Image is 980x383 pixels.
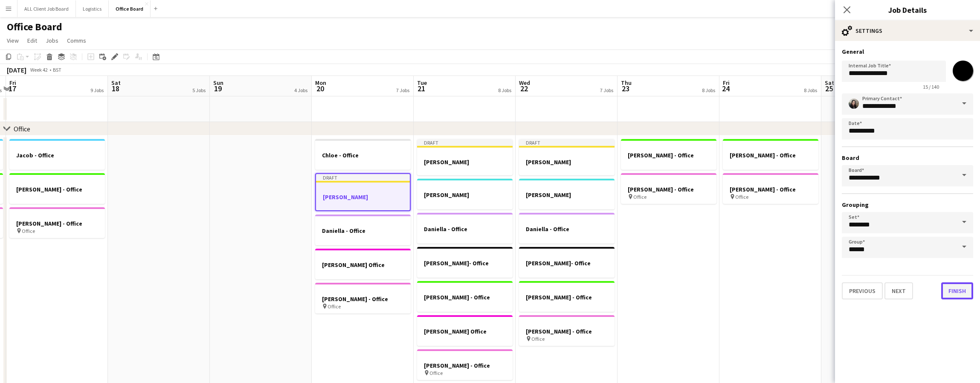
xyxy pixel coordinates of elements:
[109,0,151,17] button: Office Board
[621,173,716,204] app-job-card: [PERSON_NAME] - Office Office
[519,281,615,312] div: [PERSON_NAME] - Office
[212,84,223,93] span: 19
[64,35,90,46] a: Comms
[600,87,613,93] div: 7 Jobs
[314,84,326,93] span: 20
[110,84,121,93] span: 18
[417,79,427,87] span: Tue
[621,79,632,87] span: Thu
[842,48,973,55] h3: General
[842,201,973,209] h3: Grouping
[192,87,206,93] div: 5 Jobs
[498,87,511,93] div: 8 Jobs
[42,35,62,46] a: Jobs
[417,179,513,209] app-job-card: [PERSON_NAME]
[417,247,513,278] app-job-card: [PERSON_NAME]- Office
[417,225,513,233] h3: Daniella - Office
[111,79,121,87] span: Sat
[53,67,61,73] div: BST
[9,186,105,193] h3: [PERSON_NAME] - Office
[884,282,913,299] button: Next
[519,213,615,244] div: Daniella - Office
[519,79,530,87] span: Wed
[735,194,748,200] span: Office
[7,66,26,74] div: [DATE]
[519,259,615,267] h3: [PERSON_NAME]- Office
[519,225,615,233] h3: Daniella - Office
[9,151,105,159] h3: Jacob - Office
[316,193,410,201] h3: [PERSON_NAME]
[835,20,980,41] div: Settings
[46,37,58,44] span: Jobs
[804,87,817,93] div: 8 Jobs
[417,349,513,380] app-job-card: [PERSON_NAME] - Office Office
[519,293,615,301] h3: [PERSON_NAME] - Office
[417,362,513,369] h3: [PERSON_NAME] - Office
[9,220,105,227] h3: [PERSON_NAME] - Office
[9,173,105,204] div: [PERSON_NAME] - Office
[7,37,19,44] span: View
[416,84,427,93] span: 21
[621,151,716,159] h3: [PERSON_NAME] - Office
[916,84,946,90] span: 15 / 140
[17,0,76,17] button: ALL Client Job Board
[315,249,411,279] app-job-card: [PERSON_NAME] Office
[417,213,513,244] app-job-card: Daniella - Office
[315,227,411,235] h3: Daniella - Office
[519,139,615,175] app-job-card: Draft[PERSON_NAME]
[315,283,411,313] div: [PERSON_NAME] - Office Office
[213,79,223,87] span: Sun
[27,37,37,44] span: Edit
[429,370,443,376] span: Office
[519,139,615,146] div: Draft
[315,79,326,87] span: Mon
[417,281,513,312] app-job-card: [PERSON_NAME] - Office
[294,87,307,93] div: 4 Jobs
[835,4,980,15] h3: Job Details
[723,173,818,204] app-job-card: [PERSON_NAME] - Office Office
[621,186,716,193] h3: [PERSON_NAME] - Office
[328,303,341,310] span: Office
[417,315,513,346] app-job-card: [PERSON_NAME] Office
[825,79,834,87] span: Sat
[519,191,615,199] h3: [PERSON_NAME]
[24,35,41,46] a: Edit
[315,295,411,303] h3: [PERSON_NAME] - Office
[842,282,883,299] button: Previous
[823,84,834,93] span: 25
[702,87,715,93] div: 8 Jobs
[518,84,530,93] span: 22
[842,154,973,162] h3: Board
[417,139,513,146] div: Draft
[621,139,716,170] div: [PERSON_NAME] - Office
[315,215,411,245] app-job-card: Daniella - Office
[519,315,615,346] app-job-card: [PERSON_NAME] - Office Office
[9,139,105,170] app-job-card: Jacob - Office
[9,207,105,238] div: [PERSON_NAME] - Office Office
[723,79,730,87] span: Fri
[723,151,818,159] h3: [PERSON_NAME] - Office
[315,139,411,170] app-job-card: Chloe - Office
[417,139,513,175] app-job-card: Draft[PERSON_NAME]
[417,158,513,166] h3: [PERSON_NAME]
[417,293,513,301] h3: [PERSON_NAME] - Office
[531,336,545,342] span: Office
[315,261,411,269] h3: [PERSON_NAME] Office
[8,84,16,93] span: 17
[723,139,818,170] app-job-card: [PERSON_NAME] - Office
[315,173,411,211] div: Draft[PERSON_NAME]
[417,259,513,267] h3: [PERSON_NAME]- Office
[417,328,513,335] h3: [PERSON_NAME] Office
[90,87,104,93] div: 9 Jobs
[941,282,973,299] button: Finish
[9,79,16,87] span: Fri
[519,179,615,209] app-job-card: [PERSON_NAME]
